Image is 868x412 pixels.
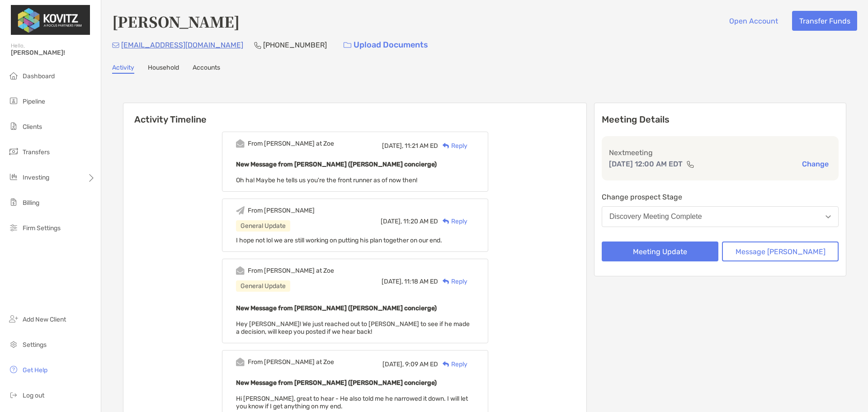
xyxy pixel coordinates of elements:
span: Add New Client [23,316,66,323]
p: Next meeting [609,147,831,158]
img: billing icon [8,197,19,208]
span: Hey [PERSON_NAME]! We just reached out to [PERSON_NAME] to see if he made a decision, will keep y... [236,320,470,336]
span: [DATE], [382,278,403,285]
div: General Update [236,280,290,292]
img: settings icon [8,339,19,350]
b: New Message from [PERSON_NAME] ([PERSON_NAME] concierge) [236,379,437,387]
div: Reply [438,277,467,286]
span: 11:20 AM ED [403,218,438,225]
img: transfers icon [8,146,19,157]
img: Zoe Logo [11,4,90,36]
a: Household [148,64,179,74]
span: Dashboard [23,72,55,80]
a: Upload Documents [338,35,434,55]
button: Transfer Funds [792,11,857,31]
img: add_new_client icon [8,313,19,324]
span: [DATE], [382,142,403,150]
span: Investing [23,174,49,181]
span: I hope not lol we are still working on putting his plan together on our end. [236,237,442,244]
div: Reply [438,360,467,369]
h4: [PERSON_NAME] [112,11,240,32]
img: Phone Icon [254,42,261,49]
b: New Message from [PERSON_NAME] ([PERSON_NAME] concierge) [236,161,437,168]
p: Change prospect Stage [602,191,839,203]
img: Event icon [236,206,245,215]
span: 11:21 AM ED [405,142,438,150]
img: investing icon [8,171,19,182]
div: Reply [438,141,467,151]
p: Meeting Details [602,114,839,125]
span: 9:09 AM ED [405,360,438,368]
h6: Activity Timeline [123,103,586,125]
div: From [PERSON_NAME] at Zoe [248,267,334,275]
button: Discovery Meeting Complete [602,206,839,227]
img: Event icon [236,266,245,275]
span: [DATE], [382,360,404,368]
p: [DATE] 12:00 AM EDT [609,158,683,170]
img: Reply icon [443,361,449,367]
img: Reply icon [443,143,449,149]
img: clients icon [8,121,19,132]
b: New Message from [PERSON_NAME] ([PERSON_NAME] concierge) [236,304,437,312]
div: From [PERSON_NAME] [248,207,315,214]
span: Firm Settings [23,224,61,232]
img: pipeline icon [8,95,19,106]
img: Event icon [236,358,245,366]
div: Reply [438,217,467,226]
img: get-help icon [8,364,19,375]
span: Oh ha! Maybe he tells us you're the front runner as of now then! [236,176,417,184]
div: From [PERSON_NAME] at Zoe [248,140,334,147]
div: General Update [236,220,290,232]
span: 11:18 AM ED [404,278,438,285]
p: [EMAIL_ADDRESS][DOMAIN_NAME] [121,39,243,51]
img: Open dropdown arrow [826,215,831,218]
img: communication type [686,161,694,168]
a: Activity [112,64,134,74]
img: firm-settings icon [8,222,19,233]
span: Billing [23,199,39,207]
img: button icon [344,42,351,48]
span: Get Help [23,366,47,374]
img: logout icon [8,389,19,400]
span: Log out [23,392,44,399]
span: Settings [23,341,47,349]
span: Clients [23,123,42,131]
img: Event icon [236,139,245,148]
img: Email Icon [112,43,119,48]
img: Reply icon [443,218,449,224]
span: [PERSON_NAME]! [11,49,95,57]
img: dashboard icon [8,70,19,81]
div: Discovery Meeting Complete [609,213,702,221]
img: Reply icon [443,279,449,284]
button: Meeting Update [602,242,718,261]
div: From [PERSON_NAME] at Zoe [248,358,334,366]
span: Pipeline [23,98,45,105]
button: Message [PERSON_NAME] [722,242,839,261]
span: Hi [PERSON_NAME], great to hear - He also told me he narrowed it down. I will let you know if I g... [236,395,468,410]
span: [DATE], [381,218,402,225]
a: Accounts [193,64,220,74]
button: Change [799,159,831,169]
span: Transfers [23,148,50,156]
button: Open Account [722,11,785,31]
p: [PHONE_NUMBER] [263,39,327,51]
